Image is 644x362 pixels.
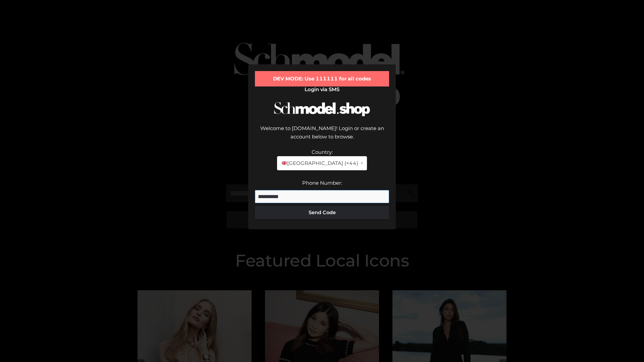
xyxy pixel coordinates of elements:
[255,206,389,219] button: Send Code
[312,149,333,155] label: Country:
[272,96,372,122] img: Schmodel Logo
[302,180,342,186] label: Phone Number:
[282,161,287,166] img: 🇬🇧
[255,124,389,148] div: Welcome to [DOMAIN_NAME]! Login or create an account below to browse.
[281,159,358,168] span: [GEOGRAPHIC_DATA] (+44)
[255,86,389,93] h2: Login via SMS
[255,71,389,86] div: DEV MODE: Use 111111 for all codes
